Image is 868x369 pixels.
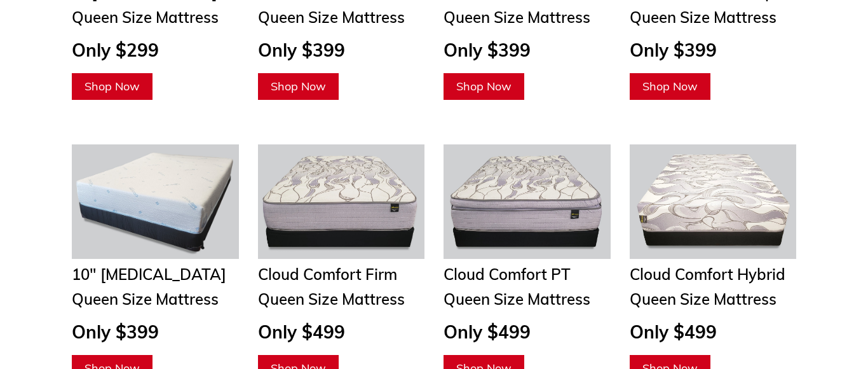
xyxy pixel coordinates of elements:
span: Shop Now [642,79,698,94]
span: Queen Size Mattress [72,8,219,27]
span: Only $499 [258,321,345,343]
span: Queen Size Mattress [630,8,776,27]
span: Cloud Comfort Firm [258,265,397,284]
span: Queen Size Mattress [258,289,405,309]
img: cloud-comfort-pillow-top-mattress [444,144,611,259]
img: Twin Mattresses From $69 to $169 [72,144,239,259]
span: Queen Size Mattress [444,289,590,309]
span: Only $399 [258,39,345,61]
span: Only $499 [630,321,717,343]
span: Only $399 [72,321,159,343]
a: Shop Now [444,73,524,100]
span: Only $299 [72,39,159,61]
span: Only $399 [444,39,531,61]
a: Shop Now [630,73,710,100]
span: Only $399 [630,39,717,61]
span: Cloud Comfort Hybrid [630,265,785,284]
span: Only $499 [444,321,531,343]
span: 10" [MEDICAL_DATA] [72,265,226,284]
span: Queen Size Mattress [258,8,405,27]
a: Shop Now [72,73,153,100]
span: Queen Size Mattress [630,289,776,309]
a: Shop Now [258,73,339,100]
span: Queen Size Mattress [444,8,590,27]
span: Shop Now [456,79,512,94]
span: Cloud Comfort PT [444,265,571,284]
span: Queen Size Mattress [72,289,219,309]
span: Shop Now [271,79,326,94]
img: cloud comfort hybrid mattress [630,144,797,259]
span: Shop Now [85,79,140,94]
img: cloud-comfort-firm-mattress [258,144,425,259]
